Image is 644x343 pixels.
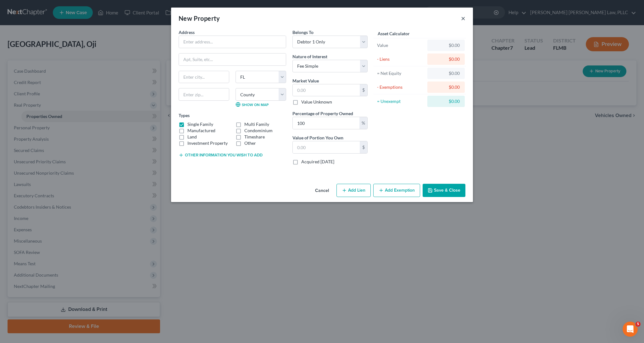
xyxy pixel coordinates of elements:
[293,84,360,96] input: 0.00
[432,42,460,48] div: $0.00
[301,159,334,165] label: Acquired [DATE]
[292,53,327,60] label: Nature of Interest
[244,121,269,127] label: Multi Family
[292,77,319,84] label: Market Value
[179,153,263,158] button: Other information you wish to add
[292,30,314,35] span: Belongs To
[292,110,353,117] label: Percentage of Property Owned
[377,84,425,90] div: - Exemptions
[377,56,425,62] div: - Liens
[236,102,269,107] a: Show on Map
[378,30,410,37] label: Asset Calculator
[244,140,256,146] label: Other
[179,36,286,48] input: Enter address...
[179,112,190,119] label: Types
[377,42,425,48] div: Value
[187,140,228,146] label: Investment Property
[179,30,195,35] span: Address
[360,141,367,153] div: $
[187,121,213,127] label: Single Family
[432,84,460,90] div: $0.00
[636,322,641,327] span: 5
[293,117,359,129] input: 0.00
[310,184,334,197] button: Cancel
[373,184,420,197] button: Add Exemption
[179,53,286,65] input: Apt, Suite, etc...
[336,184,371,197] button: Add Lien
[432,70,460,76] div: $0.00
[301,99,332,105] label: Value Unknown
[423,184,465,197] button: Save & Close
[244,127,273,134] label: Condominium
[179,88,229,101] input: Enter zip...
[461,14,465,22] button: ×
[293,141,360,153] input: 0.00
[179,71,229,83] input: Enter city...
[377,98,425,104] div: = Unexempt
[179,14,220,23] div: New Property
[360,84,367,96] div: $
[377,70,425,76] div: = Net Equity
[432,98,460,104] div: $0.00
[244,134,265,140] label: Timeshare
[359,117,367,129] div: %
[432,56,460,62] div: $0.00
[187,127,215,134] label: Manufactured
[623,322,638,337] iframe: Intercom live chat
[187,134,197,140] label: Land
[292,134,343,141] label: Value of Portion You Own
